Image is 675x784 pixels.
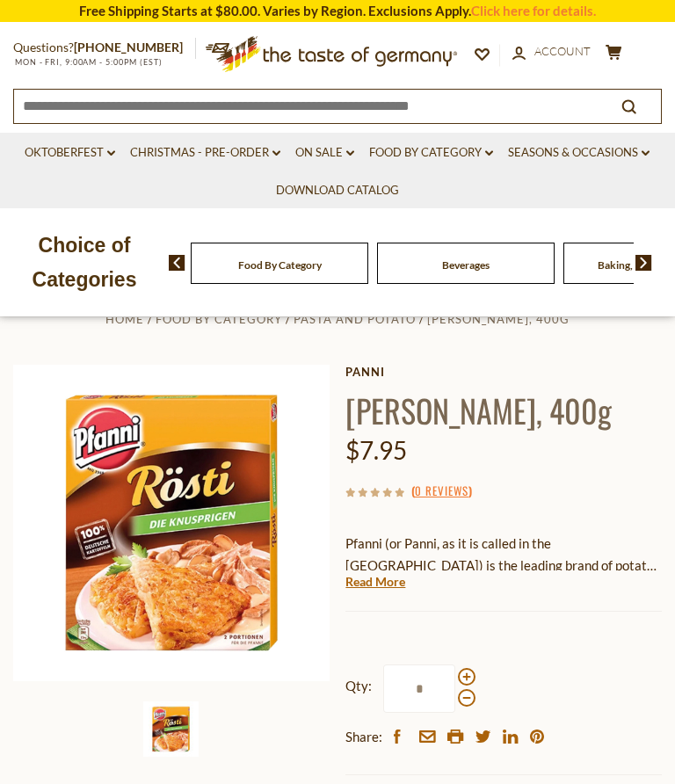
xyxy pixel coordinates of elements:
[369,143,493,163] a: Food By Category
[345,435,407,465] span: $7.95
[276,181,399,200] a: Download Catalog
[294,312,416,326] a: Pasta and Potato
[156,312,282,326] a: Food By Category
[471,3,596,18] a: Click here for details.
[169,255,185,271] img: previous arrow
[534,44,591,58] span: Account
[345,390,662,430] h1: [PERSON_NAME], 400g
[512,42,591,62] a: Account
[25,143,115,163] a: Oktoberfest
[295,143,354,163] a: On Sale
[415,482,468,501] a: 0 Reviews
[345,365,662,379] a: Panni
[442,258,490,272] a: Beverages
[143,701,199,757] img: Pfanni Roesti
[383,664,455,713] input: Qty:
[345,533,662,577] p: Pfanni (or Panni, as it is called in the [GEOGRAPHIC_DATA]) is the leading brand of potato and br...
[427,312,570,326] a: [PERSON_NAME], 400g
[345,573,405,591] a: Read More
[13,365,330,681] img: Pfanni Roesti
[345,675,372,697] strong: Qty:
[130,143,280,163] a: Christmas - PRE-ORDER
[105,312,144,326] a: Home
[411,482,472,499] span: ( )
[508,143,650,163] a: Seasons & Occasions
[13,37,196,59] p: Questions?
[13,57,163,67] span: MON - FRI, 9:00AM - 5:00PM (EST)
[635,255,652,271] img: next arrow
[345,726,382,748] span: Share:
[238,258,322,272] a: Food By Category
[74,40,183,54] a: [PHONE_NUMBER]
